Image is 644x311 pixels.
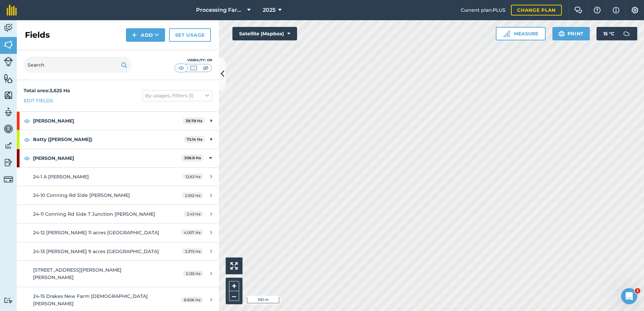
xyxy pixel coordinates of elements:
[620,27,633,40] img: svg+xml;base64,PD94bWwgdmVyc2lvbj0iMS4wIiBlbmNvZGluZz0idXRmLTgiPz4KPCEtLSBHZW5lcmF0b3I6IEFkb2JlIE...
[24,88,70,94] strong: Total area : 3,625 Ha
[17,242,219,261] a: 24-13 [PERSON_NAME] 9 acres [GEOGRAPHIC_DATA]3.375 Ha
[24,57,131,73] input: Search
[184,155,201,160] strong: 306.8 Ha
[181,230,203,235] span: 4.007 Ha
[621,288,637,304] iframe: Intercom live chat
[4,175,13,184] img: svg+xml;base64,PD94bWwgdmVyc2lvbj0iMS4wIiBlbmNvZGluZz0idXRmLTgiPz4KPCEtLSBHZW5lcmF0b3I6IEFkb2JlIE...
[461,6,506,14] span: Current plan : PLUS
[17,205,219,223] a: 24-11 Conning Rd Side T Junction [PERSON_NAME]2.43 Ha
[196,6,245,14] span: Processing Farms
[4,73,13,83] img: svg+xml;base64,PHN2ZyB4bWxucz0iaHR0cDovL3d3dy53My5vcmcvMjAwMC9zdmciIHdpZHRoPSI1NiIgaGVpZ2h0PSI2MC...
[4,141,13,151] img: svg+xml;base64,PD94bWwgdmVyc2lvbj0iMS4wIiBlbmNvZGluZz0idXRmLTgiPz4KPCEtLSBHZW5lcmF0b3I6IEFkb2JlIE...
[182,248,203,254] span: 3.375 Ha
[25,30,50,40] h2: Fields
[183,271,203,276] span: 5.135 Ha
[33,149,181,167] strong: [PERSON_NAME]
[229,281,239,291] button: +
[4,23,13,33] img: svg+xml;base64,PD94bWwgdmVyc2lvbj0iMS4wIiBlbmNvZGluZz0idXRmLTgiPz4KPCEtLSBHZW5lcmF0b3I6IEFkb2JlIE...
[189,65,198,71] img: svg+xml;base64,PHN2ZyB4bWxucz0iaHR0cDovL3d3dy53My5vcmcvMjAwMC9zdmciIHdpZHRoPSI1MCIgaGVpZ2h0PSI0MC...
[558,30,565,38] img: svg+xml;base64,PHN2ZyB4bWxucz0iaHR0cDovL3d3dy53My5vcmcvMjAwMC9zdmciIHdpZHRoPSIxOSIgaGVpZ2h0PSIyNC...
[597,27,637,40] button: 15 °C
[174,58,212,63] div: Visibility: On
[613,6,619,14] img: svg+xml;base64,PHN2ZyB4bWxucz0iaHR0cDovL3d3dy53My5vcmcvMjAwMC9zdmciIHdpZHRoPSIxNyIgaGVpZ2h0PSIxNy...
[17,186,219,204] a: 24-10 Conning Rd Side [PERSON_NAME]2.952 Ha
[7,5,17,15] img: fieldmargin Logo
[232,27,297,40] button: Satellite (Mapbox)
[126,28,165,42] button: Add
[4,158,13,168] img: svg+xml;base64,PD94bWwgdmVyc2lvbj0iMS4wIiBlbmNvZGluZz0idXRmLTgiPz4KPCEtLSBHZW5lcmF0b3I6IEFkb2JlIE...
[201,65,210,71] img: svg+xml;base64,PHN2ZyB4bWxucz0iaHR0cDovL3d3dy53My5vcmcvMjAwMC9zdmciIHdpZHRoPSI1MCIgaGVpZ2h0PSI0MC...
[17,223,219,242] a: 24-12 [PERSON_NAME] 11 acres [GEOGRAPHIC_DATA]4.007 Ha
[496,27,546,40] button: Measure
[24,136,30,144] img: svg+xml;base64,PHN2ZyB4bWxucz0iaHR0cDovL3d3dy53My5vcmcvMjAwMC9zdmciIHdpZHRoPSIxOCIgaGVpZ2h0PSIyNC...
[574,7,582,13] img: Two speech bubbles overlapping with the left bubble in the forefront
[177,65,186,71] img: svg+xml;base64,PHN2ZyB4bWxucz0iaHR0cDovL3d3dy53My5vcmcvMjAwMC9zdmciIHdpZHRoPSI1MCIgaGVpZ2h0PSI0MC...
[4,297,13,304] img: svg+xml;base64,PD94bWwgdmVyc2lvbj0iMS4wIiBlbmNvZGluZz0idXRmLTgiPz4KPCEtLSBHZW5lcmF0b3I6IEFkb2JlIE...
[33,174,89,180] span: 24-1 A [PERSON_NAME]
[186,118,202,123] strong: 38.78 Ha
[181,297,203,303] span: 8.606 Ha
[4,90,13,100] img: svg+xml;base64,PHN2ZyB4bWxucz0iaHR0cDovL3d3dy53My5vcmcvMjAwMC9zdmciIHdpZHRoPSI1NiIgaGVpZ2h0PSI2MC...
[4,40,13,50] img: svg+xml;base64,PHN2ZyB4bWxucz0iaHR0cDovL3d3dy53My5vcmcvMjAwMC9zdmciIHdpZHRoPSI1NiIgaGVpZ2h0PSI2MC...
[230,262,238,270] img: Four arrows, one pointing top left, one top right, one bottom right and the last bottom left
[17,261,219,287] a: [STREET_ADDRESS][PERSON_NAME][PERSON_NAME]5.135 Ha
[33,248,159,254] span: 24-13 [PERSON_NAME] 9 acres [GEOGRAPHIC_DATA]
[33,230,159,236] span: 24-12 [PERSON_NAME] 11 acres [GEOGRAPHIC_DATA]
[17,130,219,148] div: Batty ([PERSON_NAME])72.14 Ha
[121,61,127,69] img: svg+xml;base64,PHN2ZyB4bWxucz0iaHR0cDovL3d3dy53My5vcmcvMjAwMC9zdmciIHdpZHRoPSIxOSIgaGVpZ2h0PSIyNC...
[593,7,601,13] img: A question mark icon
[603,27,614,40] span: 15 ° C
[229,291,239,301] button: –
[635,288,640,293] span: 1
[511,5,562,15] a: Change plan
[33,211,155,217] span: 24-11 Conning Rd Side T Junction [PERSON_NAME]
[4,124,13,134] img: svg+xml;base64,PD94bWwgdmVyc2lvbj0iMS4wIiBlbmNvZGluZz0idXRmLTgiPz4KPCEtLSBHZW5lcmF0b3I6IEFkb2JlIE...
[33,267,122,280] span: [STREET_ADDRESS][PERSON_NAME][PERSON_NAME]
[142,90,212,101] button: By usages, Filters (1)
[183,174,203,179] span: 12.63 Ha
[17,112,219,130] div: [PERSON_NAME]38.78 Ha
[182,193,203,198] span: 2.952 Ha
[631,7,639,13] img: A cog icon
[24,117,30,125] img: svg+xml;base64,PHN2ZyB4bWxucz0iaHR0cDovL3d3dy53My5vcmcvMjAwMC9zdmciIHdpZHRoPSIxOCIgaGVpZ2h0PSIyNC...
[187,137,202,142] strong: 72.14 Ha
[132,31,137,39] img: svg+xml;base64,PHN2ZyB4bWxucz0iaHR0cDovL3d3dy53My5vcmcvMjAwMC9zdmciIHdpZHRoPSIxNCIgaGVpZ2h0PSIyNC...
[33,192,130,198] span: 24-10 Conning Rd Side [PERSON_NAME]
[169,28,211,42] a: Set usage
[33,112,183,130] strong: [PERSON_NAME]
[184,211,203,217] span: 2.43 Ha
[17,168,219,186] a: 24-1 A [PERSON_NAME]12.63 Ha
[33,293,148,307] span: 24-15 Drakes New Farm [DEMOGRAPHIC_DATA] [PERSON_NAME]
[4,57,13,66] img: svg+xml;base64,PD94bWwgdmVyc2lvbj0iMS4wIiBlbmNvZGluZz0idXRmLTgiPz4KPCEtLSBHZW5lcmF0b3I6IEFkb2JlIE...
[33,130,184,148] strong: Batty ([PERSON_NAME])
[24,97,53,104] a: Edit fields
[24,154,30,162] img: svg+xml;base64,PHN2ZyB4bWxucz0iaHR0cDovL3d3dy53My5vcmcvMjAwMC9zdmciIHdpZHRoPSIxOCIgaGVpZ2h0PSIyNC...
[503,30,510,37] img: Ruler icon
[552,27,590,40] button: Print
[263,6,276,14] span: 2025
[17,149,219,167] div: [PERSON_NAME]306.8 Ha
[4,107,13,117] img: svg+xml;base64,PD94bWwgdmVyc2lvbj0iMS4wIiBlbmNvZGluZz0idXRmLTgiPz4KPCEtLSBHZW5lcmF0b3I6IEFkb2JlIE...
